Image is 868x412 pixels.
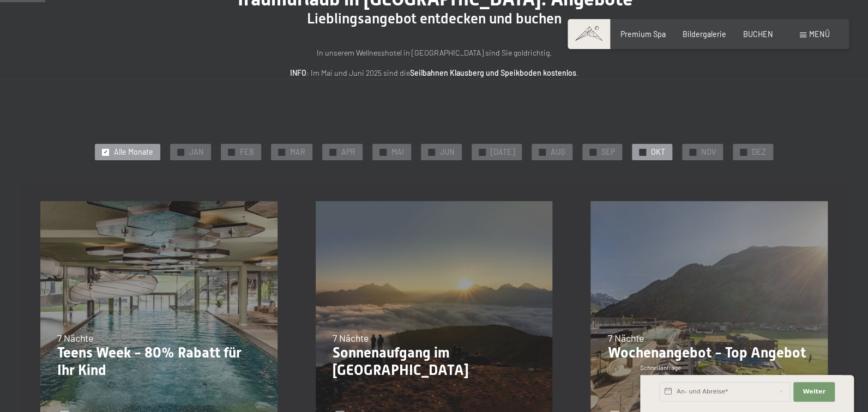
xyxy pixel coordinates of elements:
span: JAN [189,147,204,157]
span: JUN [440,147,455,157]
span: Menü [809,29,830,39]
span: Weiter [803,387,825,396]
span: SEP [601,147,615,157]
span: ✓ [179,149,183,155]
span: ✓ [590,149,595,155]
span: Schnellanfrage [640,364,681,371]
p: Teens Week - 80% Rabatt für Ihr Kind [57,344,261,379]
span: MAI [391,147,404,157]
span: ✓ [540,149,545,155]
span: ✓ [640,149,644,155]
span: ✓ [741,149,745,155]
span: 7 Nächte [607,332,643,344]
strong: INFO [290,68,306,77]
span: AUG [551,147,565,157]
p: Wochenangebot - Top Angebot [607,344,811,362]
span: ✓ [331,149,335,155]
p: In unserem Wellnesshotel in [GEOGRAPHIC_DATA] sind Sie goldrichtig. [194,47,674,59]
strong: Seilbahnen Klausberg und Speikboden kostenlos [410,68,576,77]
span: OKT [651,147,665,157]
span: ✓ [104,149,108,155]
span: ✓ [480,149,485,155]
a: Premium Spa [620,29,666,39]
span: APR [341,147,355,157]
p: : Im Mai und Juni 2025 sind die . [194,67,674,80]
a: Bildergalerie [683,29,726,39]
span: DEZ [752,147,766,157]
button: Weiter [793,382,835,402]
a: BUCHEN [743,29,773,39]
span: [DATE] [491,147,515,157]
span: ✓ [690,149,695,155]
span: Alle Monate [114,147,153,157]
span: ✓ [430,149,434,155]
span: Lieblingsangebot entdecken und buchen [307,10,562,27]
span: NOV [701,147,716,157]
p: Sonnenaufgang im [GEOGRAPHIC_DATA] [333,344,536,379]
span: ✓ [230,149,234,155]
span: 7 Nächte [57,332,93,344]
span: ✓ [381,149,385,155]
span: MAR [290,147,305,157]
span: ✓ [280,149,284,155]
span: 7 Nächte [333,332,369,344]
span: FEB [240,147,254,157]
